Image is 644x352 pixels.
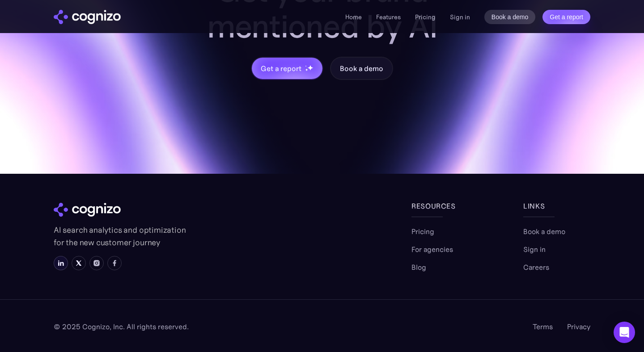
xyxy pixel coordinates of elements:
[261,63,301,74] div: Get a report
[376,13,401,21] a: Features
[340,63,383,74] div: Book a demo
[75,260,82,267] img: X icon
[450,12,470,22] a: Sign in
[305,65,306,67] img: star
[54,203,121,217] img: cognizo logo
[305,68,308,71] img: star
[345,13,362,21] a: Home
[251,57,323,80] a: Get a reportstarstarstar
[330,57,393,80] a: Book a demo
[54,10,121,24] a: home
[411,262,426,272] a: Blog
[411,201,479,211] div: Resources
[415,13,436,21] a: Pricing
[542,10,590,24] a: Get a report
[523,226,565,237] a: Book a demo
[54,224,188,249] p: AI search analytics and optimization for the new customer journey
[411,244,453,255] a: For agencies
[523,244,546,255] a: Sign in
[523,201,590,211] div: links
[484,10,536,24] a: Book a demo
[307,65,313,71] img: star
[533,321,553,332] a: Terms
[523,262,549,272] a: Careers
[614,322,635,343] div: Open Intercom Messenger
[54,321,189,332] div: © 2025 Cognizo, Inc. All rights reserved.
[411,226,434,237] a: Pricing
[567,321,590,332] a: Privacy
[54,10,121,24] img: cognizo logo
[57,260,64,267] img: LinkedIn icon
